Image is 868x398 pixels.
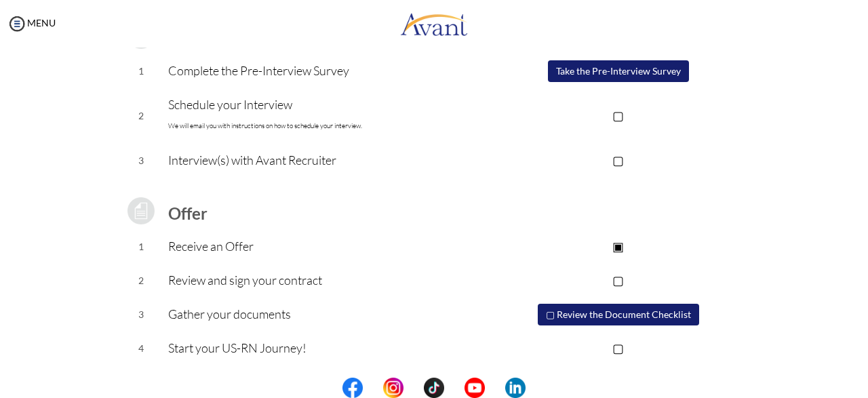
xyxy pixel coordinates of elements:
[168,203,208,223] b: Offer
[482,237,754,256] p: ▣
[124,194,158,228] img: icon-test-grey.png
[424,378,444,398] img: tt.png
[538,304,699,325] button: ▢ Review the Document Checklist
[114,332,169,365] td: 4
[505,378,526,398] img: li.png
[114,264,169,298] td: 2
[168,237,482,256] p: Receive an Offer
[114,298,169,332] td: 3
[168,304,482,323] p: Gather your documents
[482,338,754,357] p: ▢
[363,378,383,398] img: blank.png
[168,61,482,80] p: Complete the Pre-Interview Survey
[485,378,505,398] img: blank.png
[482,106,754,125] p: ▢
[482,151,754,170] p: ▢
[114,144,169,178] td: 3
[114,88,169,144] td: 2
[548,60,689,82] button: Take the Pre-Interview Survey
[168,338,482,357] p: Start your US-RN Journey!
[342,378,363,398] img: fb.png
[465,378,485,398] img: yt.png
[114,54,169,88] td: 1
[7,17,56,28] a: MENU
[168,271,482,290] p: Review and sign your contract
[168,121,362,130] font: We will email you with instructions on how to schedule your interview.
[168,151,482,170] p: Interview(s) with Avant Recruiter
[383,378,403,398] img: in.png
[114,230,169,264] td: 1
[444,378,465,398] img: blank.png
[400,3,468,44] img: logo.png
[7,14,27,34] img: icon-menu.png
[482,271,754,290] p: ▢
[168,95,482,136] p: Schedule your Interview
[403,378,424,398] img: blank.png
